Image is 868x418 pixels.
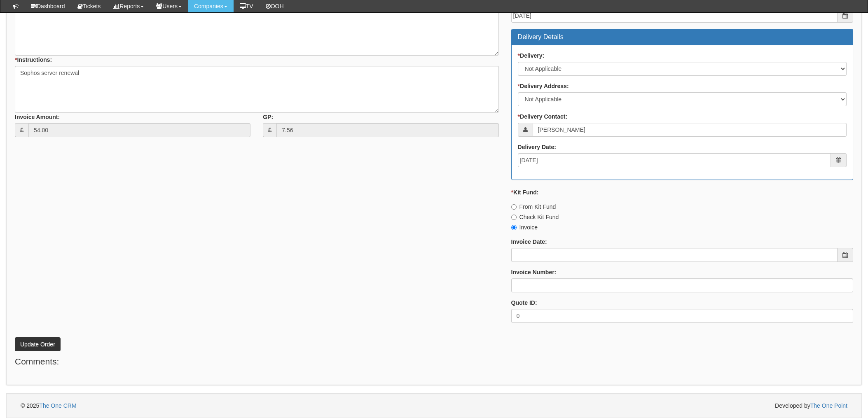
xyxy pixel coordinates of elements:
[511,268,557,276] label: Invoice Number:
[511,215,517,220] input: Check Kit Fund
[511,213,559,221] label: Check Kit Fund
[518,143,556,151] label: Delivery Date:
[775,402,847,410] span: Developed by
[511,203,556,211] label: From Kit Fund
[15,66,499,113] textarea: Sophos server renewal
[15,56,52,64] label: Instructions:
[518,112,568,121] label: Delivery Contact:
[511,299,537,307] label: Quote ID:
[39,402,76,409] a: The One CRM
[511,188,539,196] label: Kit Fund:
[21,402,77,409] span: © 2025
[511,225,517,230] input: Invoice
[263,113,273,121] label: GP:
[15,337,61,351] button: Update Order
[15,113,60,121] label: Invoice Amount:
[518,51,545,60] label: Delivery:
[511,238,547,246] label: Invoice Date:
[511,204,517,210] input: From Kit Fund
[518,33,847,41] h3: Delivery Details
[15,355,59,368] legend: Comments:
[810,402,847,409] a: The One Point
[518,82,569,90] label: Delivery Address:
[511,223,538,231] label: Invoice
